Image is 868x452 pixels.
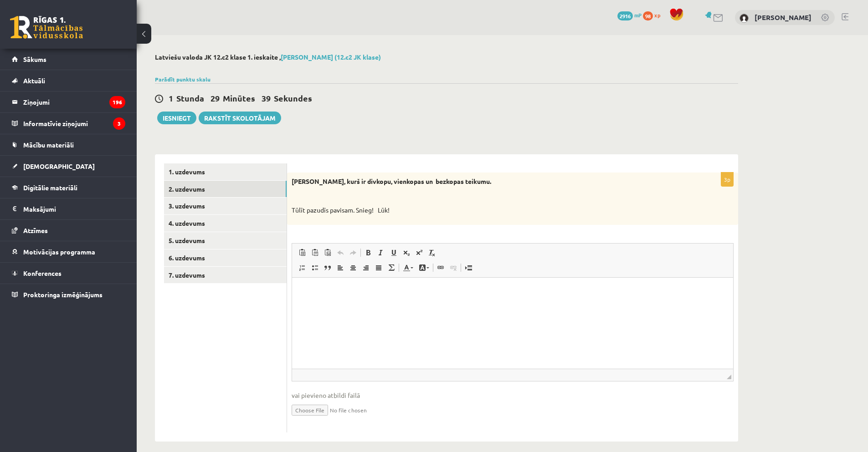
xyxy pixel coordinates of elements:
img: Artūrs Veģeris [740,14,749,23]
a: Atzīmes [12,220,125,241]
span: 2916 [617,11,633,20]
a: Ievietot no Worda [321,247,334,259]
span: 98 [643,11,653,20]
span: Mērogot [727,375,731,379]
i: 3 [113,117,125,130]
a: 2. uzdevums [164,181,287,198]
span: mP [634,11,642,19]
a: Izlīdzināt pa labi [360,262,372,274]
legend: Informatīvie ziņojumi [23,113,125,134]
h2: Latviešu valoda JK 12.c2 klase 1. ieskaite , [155,53,738,61]
a: Apakšraksts [400,247,413,259]
a: 1. uzdevums [164,163,287,180]
span: xp [654,11,660,19]
a: Mācību materiāli [12,134,125,155]
a: Aktuāli [12,70,125,91]
a: 98 xp [643,11,665,19]
a: Atsaistīt [447,262,460,274]
a: Ziņojumi196 [12,91,125,112]
a: Rīgas 1. Tālmācības vidusskola [10,16,83,39]
legend: Ziņojumi [23,91,125,112]
a: Parādīt punktu skalu [155,76,211,83]
a: Centrēti [347,262,360,274]
legend: Maksājumi [23,198,125,219]
a: 2916 mP [617,11,642,19]
p: 3p [721,172,734,187]
span: Motivācijas programma [23,248,95,256]
a: Fona krāsa [416,262,432,274]
a: Ievietot kā vienkāršu tekstu (vadīšanas taustiņš+pārslēgšanas taustiņš+V) [308,247,321,259]
a: Teksta krāsa [400,262,416,274]
span: Aktuāli [23,76,45,85]
span: Sekundes [274,93,312,103]
a: Pasvītrojums (vadīšanas taustiņš+U) [387,247,400,259]
a: Digitālie materiāli [12,177,125,198]
a: Treknraksts (vadīšanas taustiņš+B) [362,247,375,259]
span: 29 [211,93,220,103]
a: Izlīdzināt malas [372,262,385,274]
a: 5. uzdevums [164,232,287,249]
span: Proktoringa izmēģinājums [23,290,103,299]
button: Iesniegt [157,112,196,124]
a: 3. uzdevums [164,198,287,214]
a: Augšraksts [413,247,426,259]
a: Atcelt (vadīšanas taustiņš+Z) [334,247,347,259]
a: Rakstīt skolotājam [199,112,281,124]
span: vai pievieno atbildi failā [292,391,734,400]
span: [DEMOGRAPHIC_DATA] [23,162,95,170]
iframe: Bagātinātā teksta redaktors, wiswyg-editor-user-answer-47363780633020 [292,278,733,369]
a: [PERSON_NAME] (12.c2 JK klase) [281,53,381,61]
a: Ielīmēt (vadīšanas taustiņš+V) [296,247,308,259]
a: 4. uzdevums [164,215,287,232]
i: 196 [109,96,125,108]
a: Ievietot/noņemt numurētu sarakstu [296,262,308,274]
p: Tūlīt pazudīs pavisam. Snieg! Lūk! [292,206,688,215]
span: Mācību materiāli [23,141,74,149]
a: Informatīvie ziņojumi3 [12,113,125,134]
a: Proktoringa izmēģinājums [12,284,125,305]
a: 7. uzdevums [164,267,287,284]
span: 39 [262,93,271,103]
a: Ievietot lapas pārtraukumu drukai [462,262,475,274]
span: 1 [169,93,173,103]
span: Digitālie materiāli [23,183,77,192]
a: Atkārtot (vadīšanas taustiņš+Y) [347,247,360,259]
a: Izlīdzināt pa kreisi [334,262,347,274]
span: Sākums [23,55,46,63]
a: Ievietot/noņemt sarakstu ar aizzīmēm [308,262,321,274]
a: Maksājumi [12,198,125,219]
a: Motivācijas programma [12,241,125,262]
strong: [PERSON_NAME], kurš ir divkopu, vienkopas un bezkopas teikumu. [292,177,491,185]
a: Noņemt stilus [426,247,438,259]
span: Atzīmes [23,226,48,234]
span: Minūtes [223,93,255,103]
span: Konferences [23,269,62,277]
a: [PERSON_NAME] [755,13,812,22]
a: Math [385,262,398,274]
a: Slīpraksts (vadīšanas taustiņš+I) [375,247,387,259]
a: Konferences [12,263,125,284]
a: Bloka citāts [321,262,334,274]
a: 6. uzdevums [164,249,287,266]
a: [DEMOGRAPHIC_DATA] [12,156,125,177]
span: Stunda [176,93,204,103]
a: Sākums [12,49,125,70]
a: Saite (vadīšanas taustiņš+K) [434,262,447,274]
